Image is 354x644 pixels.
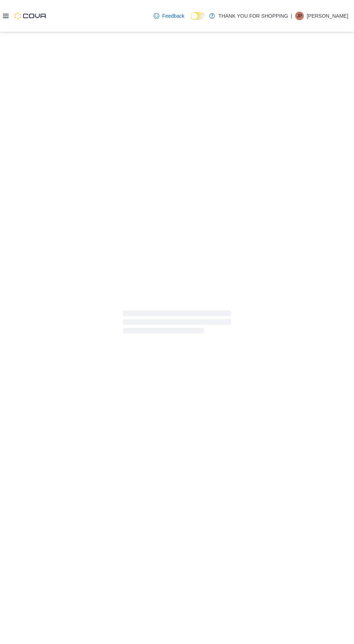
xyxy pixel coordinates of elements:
[297,12,302,20] span: JP
[14,12,47,20] img: Cova
[219,12,288,20] p: THANK YOU FOR SHOPPING
[190,12,206,20] input: Dark Mode
[162,12,184,20] span: Feedback
[151,9,187,23] a: Feedback
[291,12,292,20] p: |
[123,312,231,335] span: Loading
[307,12,348,20] p: [PERSON_NAME]
[295,12,304,20] div: Joe Pepe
